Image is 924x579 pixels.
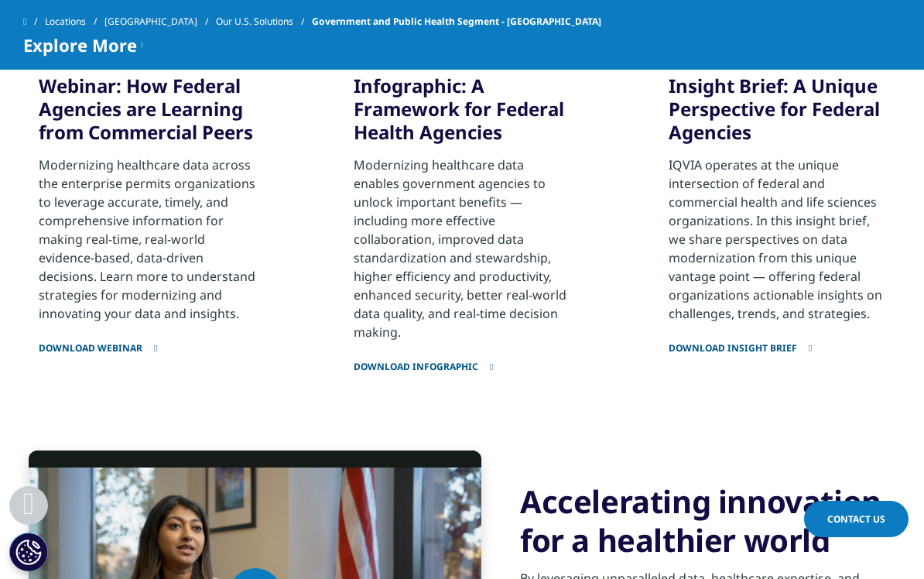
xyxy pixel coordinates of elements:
[39,156,255,323] p: Modernizing healthcare data across the enterprise permits organizations to leverage accurate, tim...
[354,341,570,373] a: Download Infographic
[312,8,601,36] span: Government and Public Health Segment - [GEOGRAPHIC_DATA]
[45,8,104,36] a: Locations
[354,74,570,144] h3: Infographic: A Framework for Federal Health Agencies
[827,512,885,526] span: Contact Us
[9,533,48,571] button: Cookie-Einstellungen
[669,323,885,355] a: Download Insight Brief
[104,8,216,36] a: [GEOGRAPHIC_DATA]
[39,323,255,355] a: Download Webinar
[804,501,909,537] a: Contact Us
[354,156,570,341] p: Modernizing healthcare data enables government agencies to unlock important benefits — including ...
[39,74,255,144] h3: Webinar: How Federal Agencies are Learning from Commercial Peers
[23,36,137,54] span: Explore More
[669,74,885,144] h3: Insight Brief: A Unique Perspective for Federal Agencies
[669,156,885,323] p: IQVIA operates at the unique intersection of federal and commercial health and life sciences orga...
[520,482,895,560] h3: Accelerating innovation for a healthier world
[216,8,312,36] a: Our U.S. Solutions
